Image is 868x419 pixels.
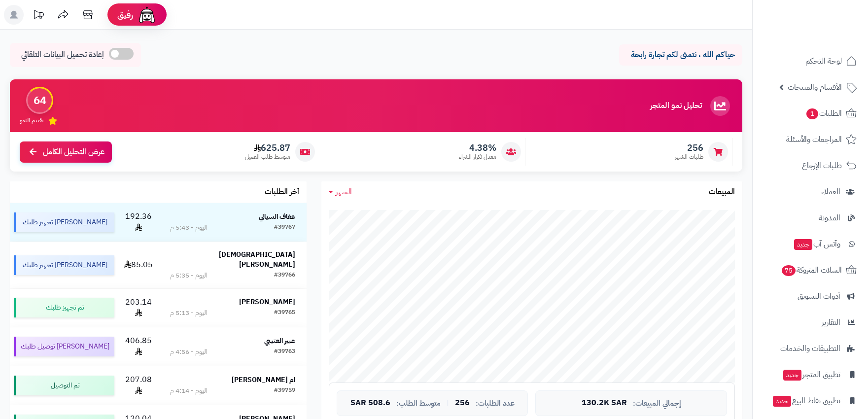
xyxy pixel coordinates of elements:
[709,188,735,197] h3: المبيعات
[336,186,352,198] span: الشهر
[118,242,159,288] td: 85.05
[781,263,842,277] span: السلات المتروكة
[170,347,208,357] div: اليوم - 4:56 م
[759,311,862,334] a: التقارير
[675,153,703,161] span: طلبات الشهر
[759,284,862,308] a: أدوات التسويق
[759,232,862,256] a: وآتس آبجديد
[805,106,842,120] span: الطلبات
[788,80,842,94] span: الأقسام والمنتجات
[819,211,840,225] span: المدونة
[20,116,43,125] span: تقييم النمو
[675,142,703,153] span: 256
[759,102,862,125] a: الطلبات1
[759,337,862,360] a: التطبيقات والخدمات
[759,389,862,413] a: تطبيق نقاط البيعجديد
[759,128,862,151] a: المراجعات والأسئلة
[245,153,290,161] span: متوسط طلب العميل
[14,298,114,317] div: تم تجهيز طلبك
[232,375,295,385] strong: ام [PERSON_NAME]
[759,206,862,230] a: المدونة
[650,102,702,110] h3: تحليل نمو المتجر
[239,297,295,307] strong: [PERSON_NAME]
[455,399,470,408] span: 256
[274,271,295,280] div: #39766
[26,5,51,27] a: تحديثات المنصة
[459,153,496,161] span: معدل تكرار الشراء
[14,212,114,232] div: [PERSON_NAME] تجهيز طلبك
[783,370,801,381] span: جديد
[780,342,840,355] span: التطبيقات والخدمات
[633,399,681,408] span: إجمالي المبيعات:
[274,308,295,318] div: #39765
[805,54,842,68] span: لوحة التحكم
[265,188,299,197] h3: آخر الطلبات
[118,327,159,366] td: 406.85
[759,180,862,204] a: العملاء
[118,203,159,242] td: 192.36
[794,239,812,250] span: جديد
[793,237,840,251] span: وآتس آب
[822,315,840,329] span: التقارير
[782,368,840,382] span: تطبيق المتجر
[806,108,818,119] span: 1
[786,133,842,146] span: المراجعات والأسئلة
[582,399,627,408] span: 130.2K SAR
[137,5,157,25] img: ai-face.png
[350,399,390,408] span: 508.6 SAR
[274,223,295,233] div: #39767
[782,265,796,276] span: 75
[118,366,159,405] td: 207.08
[264,336,295,346] strong: عبير العتيبي
[329,186,352,198] a: الشهر
[14,255,114,275] div: [PERSON_NAME] تجهيز طلبك
[759,258,862,282] a: السلات المتروكة75
[170,223,208,233] div: اليوم - 5:43 م
[20,141,112,163] a: عرض التحليل الكامل
[118,289,159,327] td: 203.14
[170,386,208,396] div: اليوم - 4:14 م
[14,376,114,395] div: تم التوصيل
[170,271,208,280] div: اليوم - 5:35 م
[821,185,840,199] span: العملاء
[21,49,104,61] span: إعادة تحميل البيانات التلقائي
[14,337,114,356] div: [PERSON_NAME] توصيل طلبك
[802,159,842,173] span: طلبات الإرجاع
[459,142,496,153] span: 4.38%
[759,154,862,177] a: طلبات الإرجاع
[219,249,295,270] strong: [DEMOGRAPHIC_DATA][PERSON_NAME]
[801,7,859,28] img: logo-2.png
[259,211,295,222] strong: عفاف السيالي
[43,146,104,158] span: عرض التحليل الكامل
[274,386,295,396] div: #39759
[759,49,862,73] a: لوحة التحكم
[772,394,840,408] span: تطبيق نقاط البيع
[170,308,208,318] div: اليوم - 5:13 م
[117,9,133,21] span: رفيق
[245,142,290,153] span: 625.87
[626,49,735,61] p: حياكم الله ، نتمنى لكم تجارة رابحة
[447,399,449,407] span: |
[274,347,295,357] div: #39763
[476,399,515,408] span: عدد الطلبات:
[759,363,862,386] a: تطبيق المتجرجديد
[773,396,791,407] span: جديد
[396,399,441,408] span: متوسط الطلب:
[798,289,840,303] span: أدوات التسويق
